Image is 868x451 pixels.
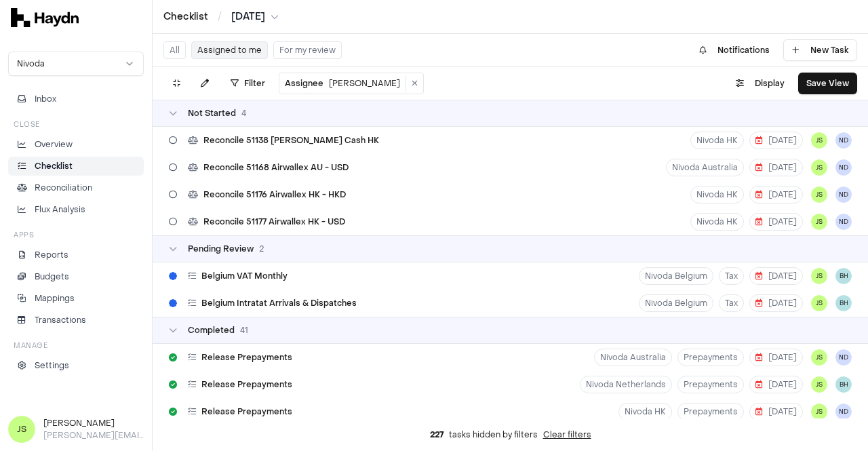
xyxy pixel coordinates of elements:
[580,376,672,393] button: Nivoda Netherlands
[728,73,793,94] button: Display
[755,189,797,200] span: [DATE]
[690,186,744,203] button: Nivoda HK
[811,376,827,393] button: JS
[755,298,797,309] span: [DATE]
[215,9,224,23] span: /
[279,75,406,92] button: Assignee[PERSON_NAME]
[719,267,744,285] button: Tax
[222,73,273,94] button: Filter
[755,352,797,363] span: [DATE]
[8,200,144,219] a: Flux Analysis
[749,349,803,366] button: [DATE]
[8,289,144,308] a: Mappings
[811,132,827,149] button: JS
[35,359,69,372] p: Settings
[835,132,852,149] button: ND
[8,90,144,109] button: Inbox
[811,214,827,230] button: JS
[835,295,852,311] span: BH
[835,376,852,393] button: BH
[639,267,713,285] button: Nivoda Belgium
[811,268,827,284] button: JS
[835,268,852,284] button: BH
[639,294,713,312] button: Nivoda Belgium
[749,376,803,393] button: [DATE]
[201,406,292,417] span: Release Prepayments
[783,39,857,61] button: New Task
[749,132,803,149] button: [DATE]
[755,271,797,281] span: [DATE]
[201,271,288,281] span: Belgium VAT Monthly
[203,216,345,227] span: Reconcile 51177 Airwallex HK - USD
[811,187,827,203] span: JS
[594,349,672,366] button: Nivoda Australia
[835,214,852,230] button: ND
[201,352,292,363] span: Release Prepayments
[8,135,144,154] a: Overview
[35,138,73,151] p: Overview
[14,119,40,130] h3: Close
[259,243,264,254] span: 2
[755,162,797,173] span: [DATE]
[835,349,852,366] button: ND
[35,271,69,283] p: Budgets
[430,429,443,440] span: 227
[749,186,803,203] button: [DATE]
[798,73,857,94] button: Save View
[755,216,797,227] span: [DATE]
[811,349,827,366] button: JS
[755,379,797,390] span: [DATE]
[677,403,744,420] button: Prepayments
[835,404,852,420] button: ND
[35,203,85,216] p: Flux Analysis
[835,159,852,176] span: ND
[163,10,279,24] nav: breadcrumb
[191,41,268,59] button: Assigned to me
[35,160,73,172] p: Checklist
[8,246,144,264] a: Reports
[231,10,265,24] span: [DATE]
[14,230,34,240] h3: Apps
[8,416,35,443] span: JS
[749,403,803,420] button: [DATE]
[811,295,827,311] button: JS
[543,429,591,440] button: Clear filters
[811,404,827,420] button: JS
[811,159,827,176] button: JS
[188,243,254,254] span: Pending Review
[240,325,248,336] span: 41
[8,311,144,330] a: Transactions
[690,132,744,149] button: Nivoda HK
[8,157,144,176] a: Checklist
[231,10,279,24] button: [DATE]
[35,182,92,194] p: Reconciliation
[691,39,778,61] button: Notifications
[677,376,744,393] button: Prepayments
[749,267,803,285] button: [DATE]
[14,340,47,351] h3: Manage
[43,429,144,442] p: [PERSON_NAME][EMAIL_ADDRESS][DOMAIN_NAME]
[666,159,744,176] button: Nivoda Australia
[8,178,144,197] a: Reconciliation
[8,267,144,286] a: Budgets
[690,213,744,231] button: Nivoda HK
[755,135,797,146] span: [DATE]
[163,41,186,59] button: All
[11,8,79,27] img: svg+xml,%3c
[35,93,56,105] span: Inbox
[719,294,744,312] button: Tax
[241,108,246,119] span: 4
[35,249,68,261] p: Reports
[749,294,803,312] button: [DATE]
[203,162,349,173] span: Reconcile 51168 Airwallex AU - USD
